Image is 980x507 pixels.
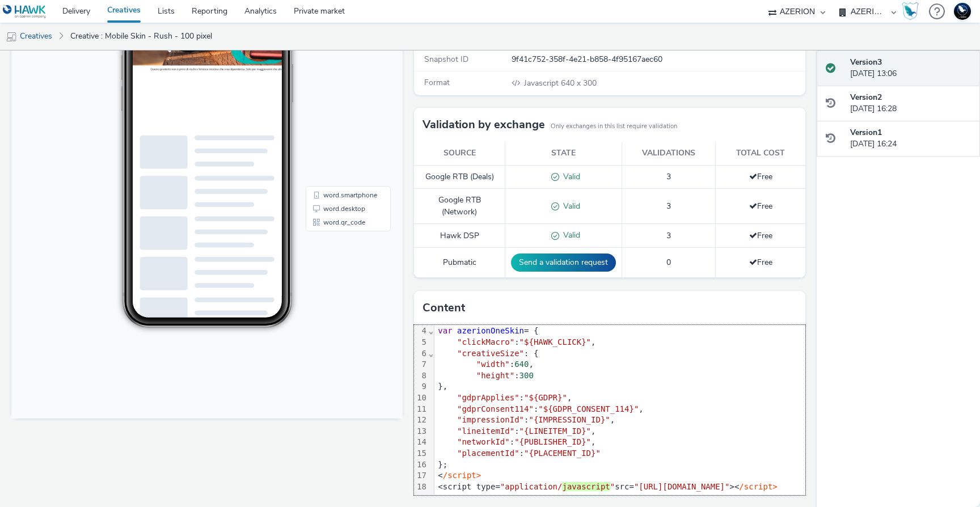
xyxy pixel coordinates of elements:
[443,471,481,480] span: /script>
[559,230,580,240] span: Valid
[297,248,377,262] li: word.desktop
[538,404,639,413] span: "${GDPR_CONSENT_114}"
[414,381,428,392] div: 9
[524,393,567,402] span: "${GDPR}"
[749,201,772,212] span: Free
[414,165,505,189] td: Google RTB (Deals)
[739,482,777,491] span: /script>
[6,31,17,43] img: mobile
[500,315,581,324] span: "text/javascript"
[749,257,772,268] span: Free
[666,257,671,268] span: 0
[297,235,377,248] li: word.smartphone
[666,201,671,212] span: 3
[523,78,597,88] span: 640 x 300
[414,359,428,370] div: 7
[850,127,882,138] strong: Version 1
[423,299,465,316] h3: Content
[457,393,519,402] span: "gdprApplies"
[476,360,510,369] span: "width"
[3,5,47,19] img: undefined Logo
[514,437,591,446] span: "{PUBLISHER_ID}"
[476,371,514,380] span: "height"
[850,57,971,80] div: [DATE] 13:06
[500,482,563,491] span: "application/
[512,54,804,65] div: 9f41c752-358f-4e21-b858-4f95167aec60
[505,142,622,165] th: State
[457,415,524,424] span: "impressionId"
[414,142,505,165] th: Source
[414,370,428,382] div: 8
[954,3,971,20] img: Support Hawk
[551,122,677,131] small: Only exchanges in this list require validation
[312,252,354,259] span: word.desktop
[414,224,505,248] td: Hawk DSP
[65,23,218,50] a: Creative : Mobile Skin - Rush - 100 pixel
[514,360,529,369] span: 640
[457,449,519,458] span: "placementId"
[716,142,805,165] th: Total cost
[749,230,772,241] span: Free
[634,482,730,491] span: "[URL][DOMAIN_NAME]"
[414,459,428,471] div: 16
[666,171,671,182] span: 3
[511,253,616,272] button: Send a validation request
[519,371,534,380] span: 300
[457,426,514,436] span: "lineitemId"
[438,326,452,335] span: var
[424,54,468,65] span: Snapshot ID
[519,337,591,347] span: "${HAWK_CLICK}"
[850,92,971,115] div: [DATE] 16:28
[610,482,615,491] span: "
[559,201,580,212] span: Valid
[414,348,428,360] div: 6
[519,426,591,436] span: "{LINEITEM_ID}"
[414,448,428,459] div: 15
[423,116,545,133] h3: Validation by exchange
[524,449,601,458] span: "{PLACEMENT_ID}"
[666,230,671,241] span: 3
[457,326,524,335] span: azerionOneSkin
[414,426,428,437] div: 13
[850,127,971,150] div: [DATE] 16:24
[428,349,434,358] span: Fold line
[457,349,524,358] span: "creativeSize"
[524,78,561,88] span: Javascript
[902,2,923,20] a: Hawk Academy
[414,415,428,426] div: 12
[297,262,377,276] li: word.qr_code
[312,265,354,272] span: word.qr_code
[414,189,505,224] td: Google RTB (Network)
[414,337,428,348] div: 5
[457,404,534,413] span: "gdprConsent114"
[457,437,510,446] span: "networkId"
[414,404,428,415] div: 11
[559,171,580,182] span: Valid
[133,44,146,50] span: 15:15
[622,142,716,165] th: Validations
[902,2,919,20] img: Hawk Academy
[850,57,882,67] strong: Version 3
[414,248,505,278] td: Pubmatic
[414,392,428,404] div: 10
[428,326,434,335] span: Fold line
[414,470,428,481] div: 17
[424,77,450,88] span: Format
[414,437,428,448] div: 14
[457,337,514,347] span: "clickMacro"
[749,171,772,182] span: Free
[529,415,610,424] span: "{IMPRESSION_ID}"
[850,92,882,103] strong: Version 2
[562,482,610,491] span: javascript
[414,481,428,493] div: 18
[414,326,428,337] div: 4
[312,238,366,245] span: word.smartphone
